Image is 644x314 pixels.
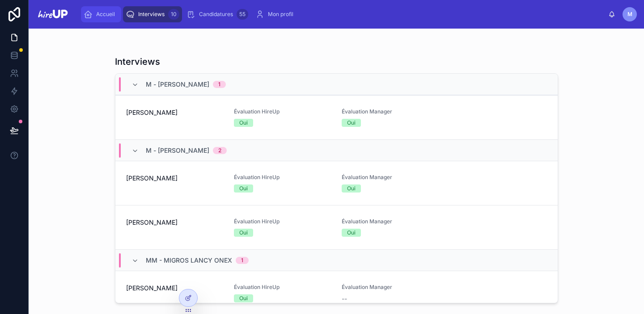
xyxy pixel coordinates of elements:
[234,108,331,115] span: Évaluation HireUp
[239,229,248,237] div: Oui
[126,174,223,183] span: [PERSON_NAME]
[342,284,439,291] span: Évaluation Manager
[81,6,121,22] a: Accueil
[115,55,160,68] h1: Interviews
[126,218,223,227] span: [PERSON_NAME]
[342,108,439,115] span: Évaluation Manager
[168,9,179,20] div: 10
[234,174,331,181] span: Évaluation HireUp
[76,4,608,24] div: scrollable content
[239,184,248,193] div: Oui
[234,284,331,291] span: Évaluation HireUp
[96,11,115,18] span: Accueil
[36,7,69,21] img: App logo
[239,294,248,302] div: Oui
[342,294,347,303] span: --
[342,174,439,181] span: Évaluation Manager
[268,11,293,18] span: Mon profil
[241,257,243,264] div: 1
[347,184,356,193] div: Oui
[347,119,356,127] div: Oui
[253,6,300,22] a: Mon profil
[115,205,558,249] a: [PERSON_NAME]Évaluation HireUpOuiÉvaluation ManagerOui
[146,146,209,155] span: M - [PERSON_NAME]
[138,11,165,18] span: Interviews
[146,256,232,265] span: MM - Migros Lancy Onex
[347,229,356,237] div: Oui
[199,11,233,18] span: Candidatures
[234,218,331,225] span: Évaluation HireUp
[123,6,182,22] a: Interviews10
[115,161,558,205] a: [PERSON_NAME]Évaluation HireUpOuiÉvaluation ManagerOui
[184,6,251,22] a: Candidatures55
[627,11,632,18] span: M
[342,218,439,225] span: Évaluation Manager
[239,119,248,127] div: Oui
[126,108,223,117] span: [PERSON_NAME]
[237,9,248,20] div: 55
[218,147,221,154] div: 2
[115,95,558,139] a: [PERSON_NAME]Évaluation HireUpOuiÉvaluation ManagerOui
[126,284,223,293] span: [PERSON_NAME]
[146,80,209,89] span: M - [PERSON_NAME]
[218,81,220,88] div: 1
